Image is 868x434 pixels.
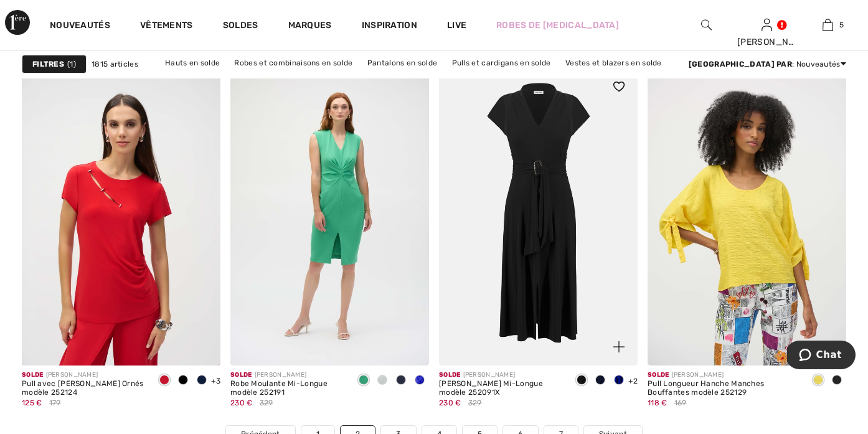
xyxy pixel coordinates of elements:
div: [PERSON_NAME] [22,370,145,380]
a: Hauts en solde [159,55,226,71]
span: Solde [22,371,44,379]
strong: Filtres [32,59,64,70]
img: Robe Moulante Mi-Longue modèle 252191. Garden green [230,68,429,366]
div: Black [828,370,846,391]
img: heart_black_full.svg [613,82,625,92]
a: Marques [288,20,332,33]
span: 118 € [648,399,668,407]
div: Robe Moulante Mi-Longue modèle 252191 [230,380,344,397]
a: Robes et combinaisons en solde [228,55,359,71]
div: [PERSON_NAME] [439,370,562,380]
a: Pulls et cardigans en solde [446,55,557,71]
a: Vêtements d'extérieur en solde [384,71,512,87]
div: Pull Longueur Hanche Manches Bouffantes modèle 252129 [648,380,799,397]
div: [PERSON_NAME] Mi-Longue modèle 252091X [439,380,562,397]
img: Pull avec Bijoux Ornés modèle 252124. Radiant red [22,68,220,366]
a: Robe Portefeuille Mi-Longue modèle 252091X. Noir [439,68,638,366]
span: +3 [211,377,220,385]
span: +2 [628,377,638,385]
span: Solde [648,371,669,379]
span: 230 € [230,399,253,407]
a: Jupes en solde [314,71,382,87]
a: Se connecter [762,19,772,31]
div: Midnight Blue [192,370,211,391]
span: 1 [67,59,76,70]
span: 5 [839,19,844,31]
a: Vêtements [140,20,193,33]
div: Vanilla 30 [373,370,392,391]
span: 1815 articles [92,59,138,70]
div: [PERSON_NAME] [737,35,797,49]
a: 5 [798,17,857,32]
img: Mes infos [762,17,772,32]
span: 179 [49,397,61,408]
a: Soldes [223,20,258,33]
span: Inspiration [362,20,417,33]
img: Mon panier [823,17,833,32]
div: Royal Sapphire 163 [410,370,429,391]
div: Royal Sapphire 163 [610,370,628,391]
span: Solde [230,371,252,379]
a: Live [447,19,466,32]
strong: [GEOGRAPHIC_DATA] par [689,60,792,68]
a: Nouveautés [50,20,110,33]
div: [PERSON_NAME] [648,370,799,380]
a: Vestes et blazers en solde [559,55,668,71]
iframe: Ouvre un widget dans lequel vous pouvez chatter avec l’un de nos agents [787,341,856,372]
span: 125 € [22,399,42,407]
div: Midnight Blue [591,370,610,391]
div: Citrus [809,370,828,391]
img: Pull Longueur Hanche Manches Bouffantes modèle 252129. Citrus [648,68,846,366]
span: Solde [439,371,461,379]
div: Midnight Blue [392,370,410,391]
span: 329 [468,397,482,408]
div: Pull avec [PERSON_NAME] Ornés modèle 252124 [22,380,145,397]
span: 329 [260,397,273,408]
div: Black [572,370,591,391]
span: 169 [674,397,687,408]
a: Robes de [MEDICAL_DATA] [496,19,619,32]
img: 1ère Avenue [5,10,30,35]
div: : Nouveautés [689,59,846,70]
div: Radiant red [155,370,174,391]
div: Black [174,370,192,391]
img: plus_v2.svg [613,341,625,352]
span: 230 € [439,399,461,407]
div: Garden green [354,370,373,391]
a: Pantalons en solde [361,55,443,71]
div: [PERSON_NAME] [230,370,344,380]
img: recherche [701,17,712,32]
